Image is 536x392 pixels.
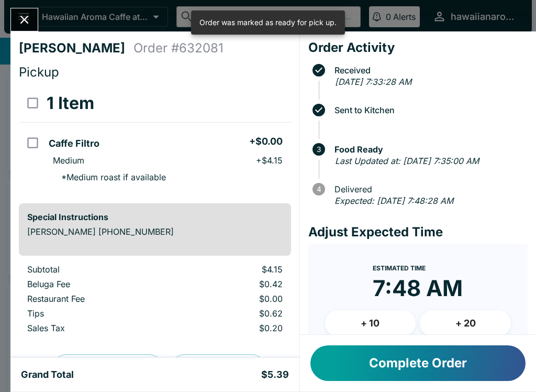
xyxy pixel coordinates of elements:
[335,77,411,87] em: [DATE] 7:33:28 AM
[334,195,453,206] em: Expected: [DATE] 7:48:28 AM
[329,66,528,75] span: Received
[19,40,133,56] h4: [PERSON_NAME]
[420,310,511,336] button: + 20
[188,293,283,304] p: $0.00
[27,226,283,237] p: [PERSON_NAME] [PHONE_NUMBER]
[373,275,463,302] time: 7:48 AM
[325,310,416,336] button: + 10
[329,184,528,194] span: Delivered
[249,135,283,148] h5: + $0.00
[308,40,528,56] h4: Order Activity
[21,368,74,381] h5: Grand Total
[19,64,59,80] span: Pickup
[49,137,99,150] h5: Caffe Filtro
[27,308,171,319] p: Tips
[188,323,283,333] p: $0.20
[11,8,38,31] button: Close
[133,40,224,56] h4: Order # 632081
[316,185,321,193] text: 4
[27,279,171,289] p: Beluga Fee
[53,354,163,382] button: Preview Receipt
[188,308,283,319] p: $0.62
[310,345,526,381] button: Complete Order
[27,293,171,304] p: Restaurant Fee
[199,14,337,31] div: Order was marked as ready for pick up.
[47,93,94,114] h3: 1 Item
[335,156,479,166] em: Last Updated at: [DATE] 7:35:00 AM
[308,224,528,240] h4: Adjust Expected Time
[19,264,291,337] table: orders table
[27,212,283,222] h6: Special Instructions
[373,264,426,272] span: Estimated Time
[27,264,171,275] p: Subtotal
[329,105,528,115] span: Sent to Kitchen
[188,279,283,289] p: $0.42
[256,155,283,166] p: + $4.15
[329,145,528,154] span: Food Ready
[317,145,321,154] text: 3
[188,264,283,275] p: $4.15
[261,368,289,381] h5: $5.39
[27,323,171,333] p: Sales Tax
[53,172,166,182] p: * Medium roast if available
[53,155,84,166] p: Medium
[19,84,291,195] table: orders table
[171,354,265,382] button: Print Receipt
